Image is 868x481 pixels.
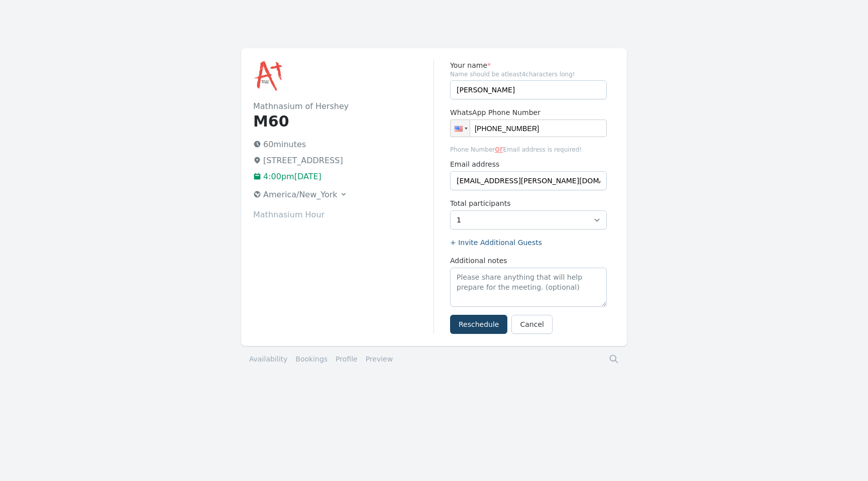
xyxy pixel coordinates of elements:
[495,144,503,154] span: or
[450,80,607,99] input: Enter name (required)
[253,171,433,183] p: 4:00pm[DATE]
[450,143,607,155] span: Phone Number Email address is required!
[450,256,607,266] label: Additional notes
[511,315,552,334] a: Cancel
[450,60,607,70] label: Your name
[450,315,507,334] button: Reschedule
[249,187,352,203] button: America/New_York
[253,209,433,221] p: Mathnasium Hour
[253,100,433,112] h2: Mathnasium of Hershey
[450,171,607,190] input: you@example.com
[263,156,343,165] span: [STREET_ADDRESS]
[450,107,607,117] label: WhatsApp Phone Number
[253,139,433,151] p: 60 minutes
[253,112,433,131] h1: M60
[336,354,358,364] a: Profile
[366,355,393,363] a: Preview
[249,354,287,364] a: Availability
[450,119,607,137] input: 1 (702) 123-4567
[451,120,470,137] div: United States: + 1
[295,354,328,364] a: Bookings
[253,60,285,92] img: Mathnasium of Hershey
[450,70,607,78] span: Name should be atleast 4 characters long!
[450,198,607,208] label: Total participants
[450,159,607,169] label: Email address
[450,237,607,248] label: + Invite Additional Guests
